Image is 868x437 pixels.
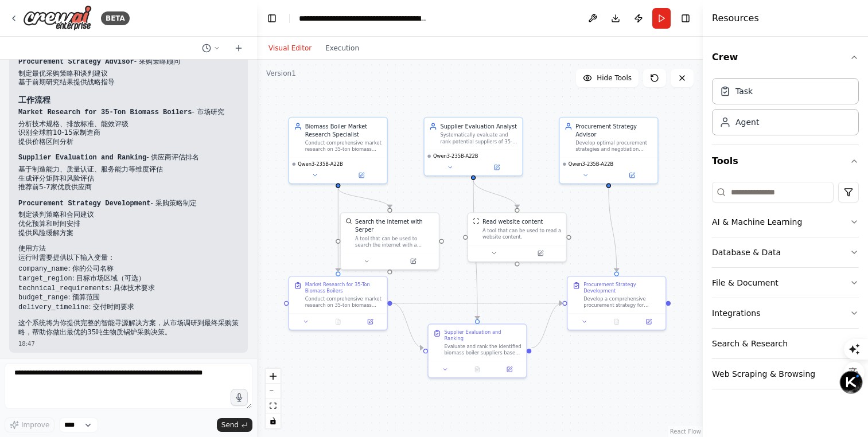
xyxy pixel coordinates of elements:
[266,69,296,78] div: Version 1
[318,41,366,55] button: Execution
[444,344,521,356] div: Evaluate and rank the identified biomass boiler suppliers based on: manufacturing capabilities, q...
[18,319,239,337] p: 这个系统将为你提供完整的智能寻源解决方案，从市场调研到最终采购策略，帮助你做出最优的35吨生物质锅炉采购决策。
[305,140,383,153] div: Conduct comprehensive market research on 35-ton biomass boilers, analyzing technical specificatio...
[18,153,239,163] p: - 供应商评估排名
[18,293,239,303] li: : 预算范围
[433,153,478,159] span: Qwen3-235B-A22B
[18,284,109,292] code: technical_requirements
[18,174,239,184] li: 生成评分矩阵和风险评估
[441,122,518,130] div: Supplier Evaluation Analyst
[266,413,281,428] button: toggle interactivity
[469,180,521,208] g: Edge from bac45896-2ed9-4845-870f-9b3c3105864b to 4cf16f35-6187-4958-a113-27a69556258f
[712,329,859,358] button: Search & Research
[468,212,567,262] div: ScrapeWebsiteToolRead website contentA tool that can be used to read a website content.
[712,359,859,389] button: Web Scraping & Browsing
[423,117,523,176] div: Supplier Evaluation AnalystSystematically evaluate and rank potential suppliers of 35-ton biomass...
[334,188,394,208] g: Edge from 066911ff-61ea-48e9-96fc-e8f624ffdd44 to 53309aea-62cc-4e05-b073-e5fa654c074b
[583,282,661,294] div: Procurement Strategy Development
[678,10,694,26] button: Hide right sidebar
[712,177,859,399] div: Tools
[266,369,281,384] button: zoom in
[712,207,859,237] button: AI & Machine Learning
[531,299,562,352] g: Edge from ba205720-5d96-4bef-84dd-50f17f38c67f to 71da3804-dd05-4afb-8f58-57992783503e
[444,329,521,342] div: Supplier Evaluation and Ranking
[575,122,653,138] div: Procurement Strategy Advisor
[670,428,701,435] a: React Flow attribution
[18,138,239,147] li: 提供价格区间分析
[264,10,280,26] button: Hide left sidebar
[305,122,383,138] div: Biomass Boiler Market Research Specialist
[18,58,134,66] code: Procurement Strategy Advisor
[231,389,248,406] button: Click to speak your automation idea
[609,170,654,180] button: Open in side panel
[262,41,318,55] button: Visual Editor
[575,140,653,153] div: Develop optimal procurement strategies and negotiation recommendations for {company_name}'s 35-to...
[18,78,239,87] li: 基于前期研究结果提供战略指导
[18,303,239,313] li: : 交付时间要求
[266,399,281,413] button: fit view
[197,41,225,55] button: Switch to previous chat
[298,161,342,167] span: Qwen3-235B-A22B
[18,303,88,311] code: delivery_timeline
[18,108,192,116] code: Market Research for 35-Ton Biomass Boilers
[18,183,239,192] li: 推荐前5-7家优质供应商
[392,299,563,307] g: Edge from b8fd5a3c-4543-4f65-a009-71c2d00f54db to 71da3804-dd05-4afb-8f58-57992783503e
[18,200,150,208] code: Procurement Strategy Development
[427,323,527,378] div: Supplier Evaluation and RankingEvaluate and rank the identified biomass boiler suppliers based on...
[712,237,859,267] button: Database & Data
[18,57,239,67] p: - 采购策略顾问
[18,165,239,174] li: 基于制造能力、质量认证、服务能力等维度评估
[266,369,281,428] div: React Flow controls
[18,199,239,209] p: - 采购策略制定
[355,235,434,248] div: A tool that can be used to search the internet with a search_query. Supports different search typ...
[712,41,859,73] button: Crew
[101,11,130,25] div: BETA
[339,170,384,180] button: Open in side panel
[5,418,55,432] button: Improve
[355,218,434,234] div: Search the internet with Serper
[559,117,658,184] div: Procurement Strategy AdvisorDevelop optimal procurement strategies and negotiation recommendation...
[600,317,633,327] button: No output available
[18,210,239,220] li: 制定谈判策略和合同建议
[229,41,248,55] button: Start a new chat
[597,73,632,83] span: Hide Tools
[18,220,239,229] li: 优化预算和时间安排
[605,188,621,272] g: Edge from c26dbcf6-daf6-42d6-b8eb-46a3b545066a to 71da3804-dd05-4afb-8f58-57992783503e
[441,132,518,145] div: Systematically evaluate and rank potential suppliers of 35-ton biomass boilers for {company_name}...
[23,5,92,31] img: Logo
[334,188,342,272] g: Edge from 066911ff-61ea-48e9-96fc-e8f624ffdd44 to b8fd5a3c-4543-4f65-a009-71c2d00f54db
[474,162,519,172] button: Open in side panel
[18,340,239,348] div: 18:47
[518,248,563,258] button: Open in side panel
[482,218,543,226] div: Read website content
[473,218,479,224] img: ScrapeWebsiteTool
[18,284,239,294] li: : 具体技术要求
[635,317,663,327] button: Open in side panel
[18,264,239,274] li: : 你的公司名称
[18,154,146,162] code: Supplier Evaluation and Ranking
[321,317,355,327] button: No output available
[18,244,239,253] h2: 使用方法
[18,69,239,79] li: 制定最优采购策略和谈判建议
[340,212,439,270] div: SerperDevToolSearch the internet with SerperA tool that can be used to search the internet with a...
[482,228,561,240] div: A tool that can be used to read a website content.
[712,145,859,177] button: Tools
[18,274,239,284] li: : 目标市场区域（可选）
[305,282,383,294] div: Market Research for 35-Ton Biomass Boilers
[18,253,239,263] p: 运行时需要提供以下输入变量：
[266,384,281,399] button: zoom out
[18,294,68,302] code: budget_range
[392,299,423,352] g: Edge from b8fd5a3c-4543-4f65-a009-71c2d00f54db to ba205720-5d96-4bef-84dd-50f17f38c67f
[576,69,639,87] button: Hide Tools
[712,268,859,298] button: File & Document
[735,116,759,128] div: Agent
[712,73,859,145] div: Crew
[18,265,68,273] code: company_name
[21,420,49,430] span: Improve
[583,296,661,309] div: Develop a comprehensive procurement strategy for {company_name}'s 35-ton biomass boiler acquisiti...
[496,365,523,374] button: Open in side panel
[18,128,239,138] li: 识别全球前10-15家制造商
[569,161,613,167] span: Qwen3-235B-A22B
[18,275,72,283] code: target_region
[712,298,859,328] button: Integrations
